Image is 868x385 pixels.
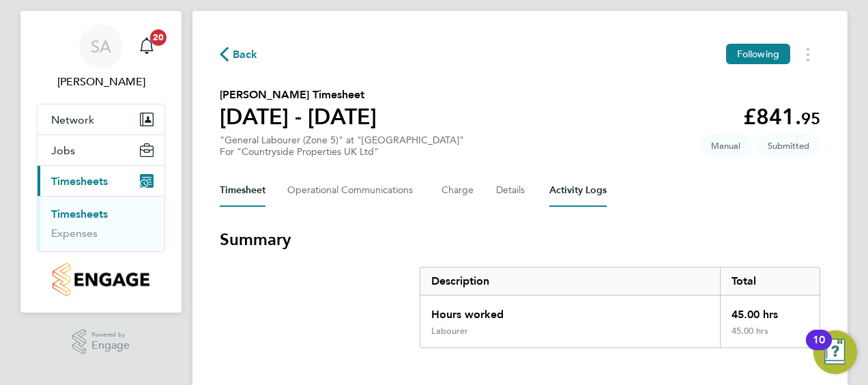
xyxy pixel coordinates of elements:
[720,268,820,295] div: Total
[38,104,164,134] button: Network
[91,340,130,352] span: Engage
[51,227,98,240] a: Expenses
[287,174,420,207] button: Operational Communications
[233,46,258,63] span: Back
[220,103,377,130] h1: [DATE] - [DATE]
[133,25,160,68] a: 20
[743,104,820,130] app-decimal: £841.
[220,46,258,63] button: Back
[431,326,468,337] div: Labourer
[220,146,464,158] div: For "Countryside Properties UK Ltd"
[220,134,464,158] div: "General Labourer (Zone 5)" at "[GEOGRAPHIC_DATA]"
[420,267,820,348] div: Summary
[801,109,820,128] span: 95
[72,329,130,355] a: Powered byEngage
[150,29,167,46] span: 20
[737,48,779,60] span: Following
[549,174,607,207] button: Activity Logs
[53,263,149,296] img: countryside-properties-logo-retina.png
[51,208,108,220] a: Timesheets
[38,135,164,165] button: Jobs
[91,329,130,341] span: Powered by
[20,11,182,313] nav: Main navigation
[91,38,111,55] span: SA
[442,174,474,207] button: Charge
[51,144,75,157] span: Jobs
[220,174,265,207] button: Timesheet
[496,174,527,207] button: Details
[700,134,751,157] span: This timesheet was manually created.
[51,175,108,188] span: Timesheets
[720,326,820,347] div: 45.00 hrs
[720,296,820,326] div: 45.00 hrs
[220,229,820,251] h3: Summary
[220,87,377,103] h2: [PERSON_NAME] Timesheet
[726,44,790,64] button: Following
[757,134,820,157] span: This timesheet is Submitted.
[38,196,164,251] div: Timesheets
[37,263,165,296] a: Go to home page
[420,268,720,295] div: Description
[813,340,825,358] div: 10
[51,113,94,126] span: Network
[37,25,165,90] a: SA[PERSON_NAME]
[420,296,720,326] div: Hours worked
[38,166,164,196] button: Timesheets
[813,330,857,374] button: Open Resource Center, 10 new notifications
[37,74,165,90] span: Saqib Amin
[796,44,820,65] button: Timesheets Menu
